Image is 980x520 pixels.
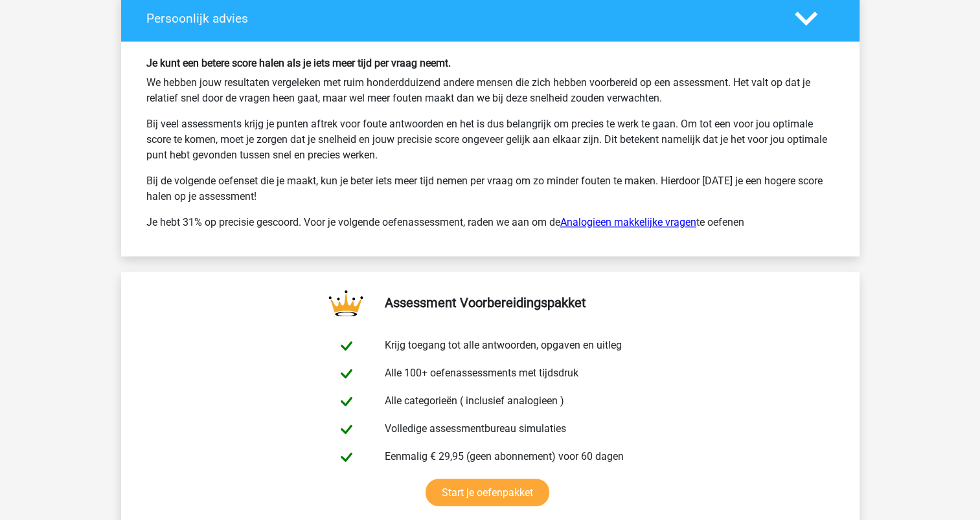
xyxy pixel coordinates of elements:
[146,11,775,26] h4: Persoonlijk advies
[146,215,834,230] p: Je hebt 31% op precisie gescoord. Voor je volgende oefenassessment, raden we aan om de te oefenen
[426,479,549,506] a: Start je oefenpakket
[146,116,834,163] p: Bij veel assessments krijg je punten aftrek voor foute antwoorden en het is dus belangrijk om pre...
[560,216,696,228] a: Analogieen makkelijke vragen
[146,57,834,69] h6: Je kunt een betere score halen als je iets meer tijd per vraag neemt.
[146,75,834,106] p: We hebben jouw resultaten vergeleken met ruim honderdduizend andere mensen die zich hebben voorbe...
[146,173,834,204] p: Bij de volgende oefenset die je maakt, kun je beter iets meer tijd nemen per vraag om zo minder f...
